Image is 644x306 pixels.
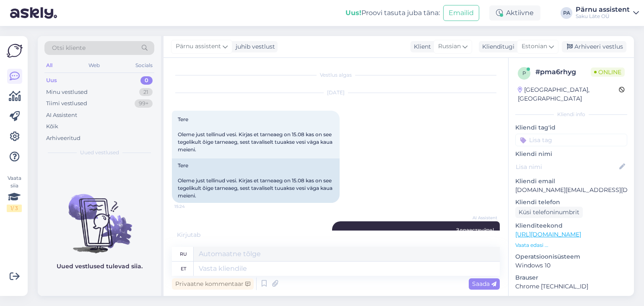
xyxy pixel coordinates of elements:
[443,5,479,21] button: Emailid
[515,111,627,118] div: Kliendi info
[7,205,22,212] div: 1 / 3
[515,231,581,238] a: [URL][DOMAIN_NAME]
[522,70,526,76] span: p
[180,247,187,261] div: ru
[46,88,88,96] div: Minu vestlused
[515,123,627,132] p: Kliendi tag'id
[134,60,154,71] div: Socials
[176,42,221,51] span: Pärnu assistent
[518,86,619,103] div: [GEOGRAPHIC_DATA], [GEOGRAPHIC_DATA]
[472,280,496,288] span: Saada
[515,241,627,249] p: Vaata edasi ...
[181,262,186,276] div: et
[232,42,275,51] div: juhib vestlust
[345,9,361,17] b: Uus!
[515,134,627,146] input: Lisa tag
[44,60,54,71] div: All
[576,6,630,13] div: Pärnu assistent
[7,174,22,212] div: Vaata siia
[515,177,627,186] p: Kliendi email
[535,67,591,77] div: # pma6rhyg
[200,231,202,239] span: .
[515,273,627,282] p: Brauser
[522,42,547,51] span: Estonian
[515,282,627,291] p: Chrome [TECHNICAL_ID]
[489,5,540,21] div: Aktiivne
[466,215,497,221] span: AI Assistent
[410,42,431,51] div: Klient
[178,116,334,153] span: Tere Oleme just tellinud vesi. Kirjas et tarneaeg on 15.08 kas on see tegelikult õige tarneaeg, s...
[515,198,627,207] p: Kliendi telefon
[172,71,500,79] div: Vestlus algas
[140,76,153,85] div: 0
[515,150,627,158] p: Kliendi nimi
[516,162,618,171] input: Lisa nimi
[561,7,572,19] div: PA
[438,42,461,51] span: Russian
[46,76,57,85] div: Uus
[515,252,627,261] p: Operatsioonisüsteem
[135,99,153,108] div: 99+
[576,6,639,20] a: Pärnu assistentSaku Läte OÜ
[46,134,80,143] div: Arhiveeritud
[139,88,153,96] div: 21
[52,44,86,52] span: Otsi kliente
[479,42,514,51] div: Klienditugi
[174,203,206,210] span: 15:24
[515,207,583,218] div: Küsi telefoninumbrit
[7,43,23,59] img: Askly Logo
[515,186,627,194] p: [DOMAIN_NAME][EMAIL_ADDRESS][DOMAIN_NAME]
[515,221,627,230] p: Klienditeekond
[576,13,630,20] div: Saku Läte OÜ
[38,179,161,254] img: No chats
[515,261,627,270] p: Windows 10
[87,60,101,71] div: Web
[172,89,500,96] div: [DATE]
[591,67,625,77] span: Online
[562,41,626,52] div: Arhiveeri vestlus
[172,231,500,239] div: Kirjutab
[46,122,58,131] div: Kõik
[46,111,77,119] div: AI Assistent
[57,262,143,271] p: Uued vestlused tulevad siia.
[172,158,340,203] div: Tere Oleme just tellinud vesi. Kirjas et tarneaeg on 15.08 kas on see tegelikult õige tarneaeg, s...
[80,149,119,156] span: Uued vestlused
[46,99,87,108] div: Tiimi vestlused
[345,8,440,18] div: Proovi tasuta juba täna:
[172,278,254,290] div: Privaatne kommentaar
